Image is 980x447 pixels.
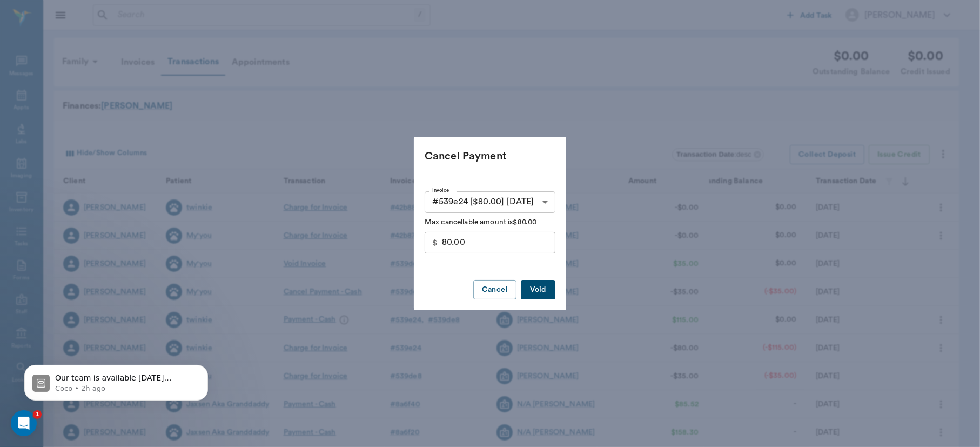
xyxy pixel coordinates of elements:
div: Max cancellable amount is $80.00 [425,217,555,228]
label: Invoice [432,186,449,194]
button: Void [521,280,555,300]
span: 1 [33,410,42,419]
div: Cancel Payment [425,148,555,165]
input: 0.00 [442,232,555,253]
div: #539e24 [$80.00] [DATE] [425,191,555,213]
iframe: Intercom notifications message [8,342,224,418]
iframe: Intercom live chat [11,410,37,436]
p: $ [432,236,438,249]
button: Cancel [473,280,516,300]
